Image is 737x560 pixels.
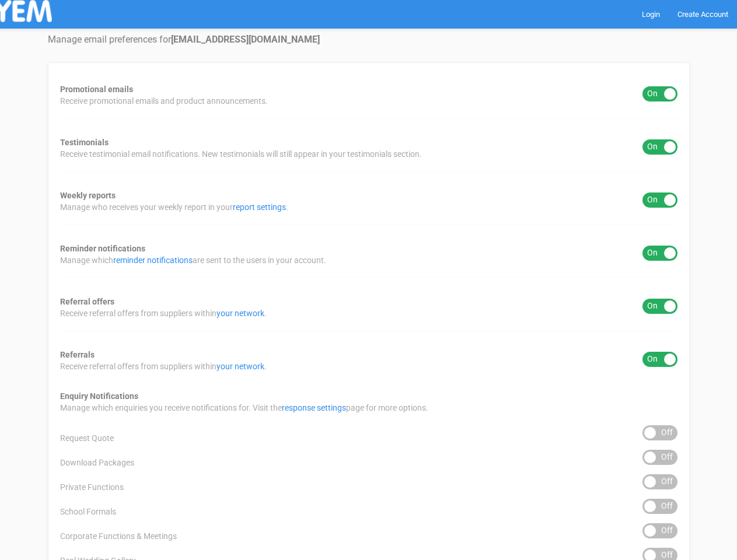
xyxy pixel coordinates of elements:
strong: Referrals [60,350,95,359]
span: Receive testimonial email notifications. New testimonials will still appear in your testimonials ... [60,148,422,160]
strong: Testimonials [60,138,109,147]
span: Receive referral offers from suppliers within . [60,307,267,319]
a: your network [216,309,264,318]
a: reminder notifications [113,256,193,265]
strong: Enquiry Notifications [60,391,138,401]
span: Corporate Functions & Meetings [60,530,177,542]
strong: Referral offers [60,297,114,306]
span: School Formals [60,506,116,517]
h4: Manage email preferences for [48,34,690,45]
span: Download Packages [60,457,134,468]
strong: Promotional emails [60,85,133,94]
a: response settings [282,403,346,412]
span: Manage who receives your weekly report in your . [60,201,288,213]
strong: Weekly reports [60,191,116,200]
span: Manage which enquiries you receive notifications for. Visit the page for more options. [60,402,428,414]
strong: Reminder notifications [60,244,145,253]
strong: [EMAIL_ADDRESS][DOMAIN_NAME] [171,34,320,45]
span: Request Quote [60,432,114,444]
span: Receive promotional emails and product announcements. [60,95,268,107]
a: report settings [233,202,286,212]
a: your network [216,362,264,371]
span: Private Functions [60,481,124,493]
span: Receive referral offers from suppliers within . [60,360,267,372]
span: Manage which are sent to the users in your account. [60,254,326,266]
